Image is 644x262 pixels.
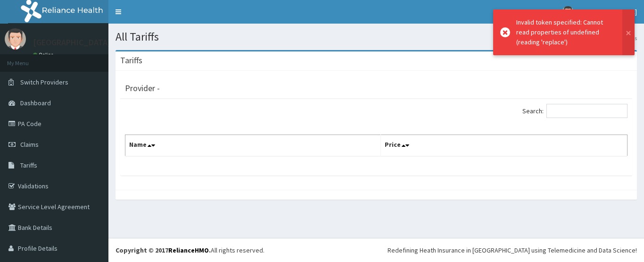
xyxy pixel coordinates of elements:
span: Claims [20,140,39,149]
h3: Tariffs [120,56,142,65]
img: User Image [5,28,26,50]
footer: All rights reserved. [108,238,644,262]
strong: Copyright © 2017 . [116,246,211,254]
a: RelianceHMO [168,246,209,254]
div: Redefining Heath Insurance in [GEOGRAPHIC_DATA] using Telemedicine and Data Science! [388,245,637,255]
p: [GEOGRAPHIC_DATA] [33,38,111,47]
th: Price [381,135,627,157]
div: Invalid token specified: Cannot read properties of undefined (reading 'replace') [516,17,613,47]
th: Name [125,135,381,157]
h3: Provider - [125,84,160,93]
span: Switch Providers [20,78,68,86]
input: Search: [546,104,627,118]
img: User Image [562,6,574,18]
a: Online [33,51,56,58]
h1: All Tariffs [116,31,637,43]
span: Dashboard [20,99,51,107]
span: [GEOGRAPHIC_DATA] [579,8,637,16]
label: Search: [522,104,627,118]
span: Tariffs [20,161,37,169]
